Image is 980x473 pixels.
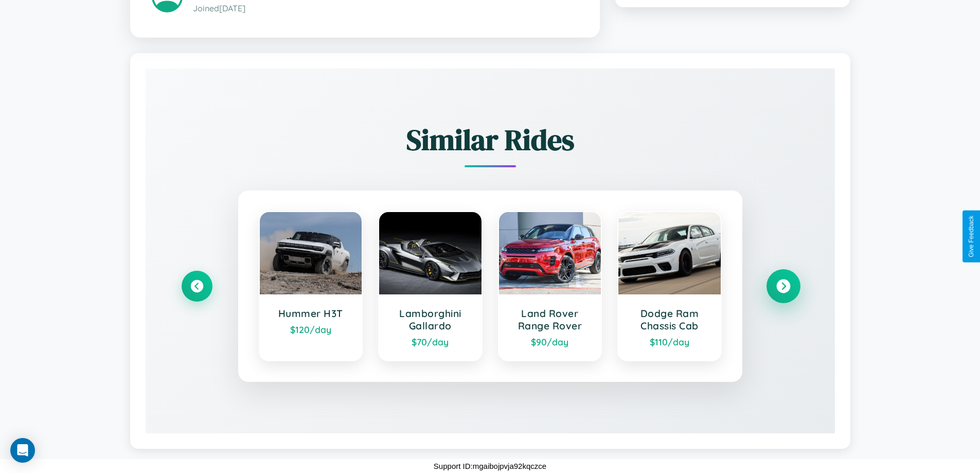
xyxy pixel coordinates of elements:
p: Support ID: mgaibojpvja92kqczce [434,459,546,473]
a: Lamborghini Gallardo$70/day [378,211,483,361]
div: $ 90 /day [509,336,591,347]
div: Give Feedback [968,216,975,257]
div: $ 70 /day [389,336,471,347]
a: Hummer H3T$120/day [259,211,363,361]
div: $ 110 /day [629,336,710,347]
h3: Hummer H3T [270,307,352,320]
div: $ 120 /day [270,324,352,335]
p: Joined [DATE] [193,1,578,16]
h3: Lamborghini Gallardo [389,307,471,332]
h3: Land Rover Range Rover [509,307,591,332]
div: Open Intercom Messenger [10,438,35,463]
a: Dodge Ram Chassis Cab$110/day [617,211,722,361]
h3: Dodge Ram Chassis Cab [629,307,710,332]
h2: Similar Rides [182,120,799,160]
a: Land Rover Range Rover$90/day [498,211,602,361]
